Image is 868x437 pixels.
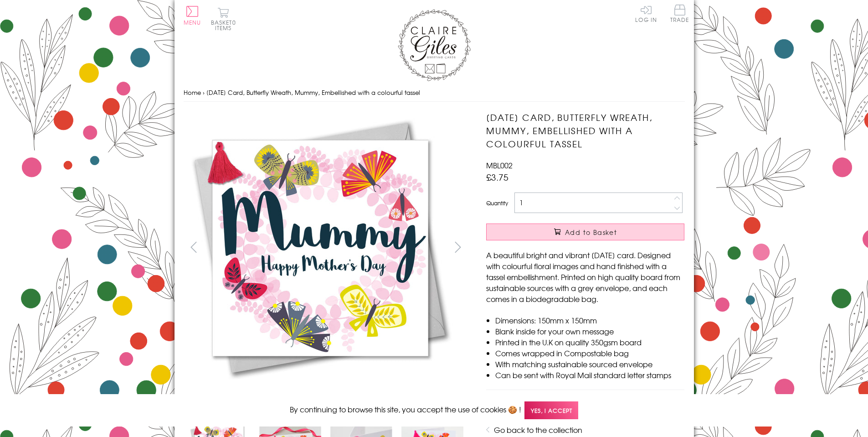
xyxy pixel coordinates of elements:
li: Printed in the U.K on quality 350gsm board [495,337,684,348]
li: Dimensions: 150mm x 150mm [495,315,684,326]
img: Mother's Day Card, Butterfly Wreath, Mummy, Embellished with a colourful tassel [183,111,457,385]
li: Blank inside for your own message [495,326,684,337]
a: Go back to the collection [494,424,582,435]
nav: breadcrumbs [184,83,685,102]
img: Claire Giles Greetings Cards [398,9,471,81]
span: Menu [184,18,201,26]
button: prev [184,237,204,257]
a: Home [184,88,201,97]
button: Add to Basket [486,224,684,240]
span: MBL002 [486,160,513,171]
span: Trade [670,5,689,22]
button: Menu [184,6,201,25]
a: Log In [635,5,657,22]
span: £3.75 [486,171,508,183]
img: Mother's Day Card, Butterfly Wreath, Mummy, Embellished with a colourful tassel [468,111,741,385]
span: [DATE] Card, Butterfly Wreath, Mummy, Embellished with a colourful tassel [206,88,420,97]
span: 0 items [215,18,236,32]
li: Can be sent with Royal Mail standard letter stamps [495,369,684,380]
label: Quantity [486,199,508,207]
span: Yes, I accept [524,401,578,419]
li: Comes wrapped in Compostable bag [495,348,684,359]
a: Trade [670,5,689,24]
span: › [203,88,205,97]
p: A beautiful bright and vibrant [DATE] card. Designed with colourful floral images and hand finish... [486,250,684,304]
li: With matching sustainable sourced envelope [495,359,684,369]
span: Add to Basket [565,228,617,237]
button: next [447,237,468,257]
h1: [DATE] Card, Butterfly Wreath, Mummy, Embellished with a colourful tassel [486,111,684,150]
button: Basket0 items [211,7,236,31]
